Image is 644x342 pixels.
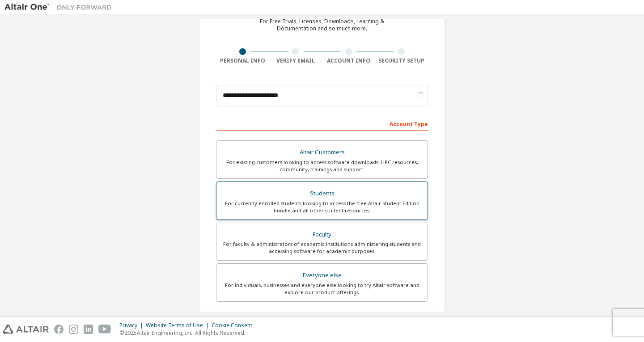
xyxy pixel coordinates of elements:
[146,322,212,329] div: Website Terms of Use
[98,325,111,334] img: youtube.svg
[212,322,258,329] div: Cookie Consent
[222,187,422,200] div: Students
[3,325,49,334] img: altair_logo.svg
[260,18,384,32] div: For Free Trials, Licenses, Downloads, Learning & Documentation and so much more.
[69,325,78,334] img: instagram.svg
[216,116,428,131] div: Account Type
[222,241,422,255] div: For faculty & administrators of academic institutions administering students and accessing softwa...
[222,269,422,282] div: Everyone else
[84,325,93,334] img: linkedin.svg
[4,3,116,12] img: Altair One
[222,282,422,296] div: For individuals, businesses and everyone else looking to try Altair software and explore our prod...
[216,57,269,64] div: Personal Info
[269,57,322,64] div: Verify Email
[322,57,375,64] div: Account Info
[222,200,422,214] div: For currently enrolled students looking to access the free Altair Student Edition bundle and all ...
[119,329,258,337] p: © 2025 Altair Engineering, Inc. All Rights Reserved.
[375,57,428,64] div: Security Setup
[222,228,422,241] div: Faculty
[222,159,422,173] div: For existing customers looking to access software downloads, HPC resources, community, trainings ...
[119,322,146,329] div: Privacy
[222,146,422,159] div: Altair Customers
[54,325,64,334] img: facebook.svg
